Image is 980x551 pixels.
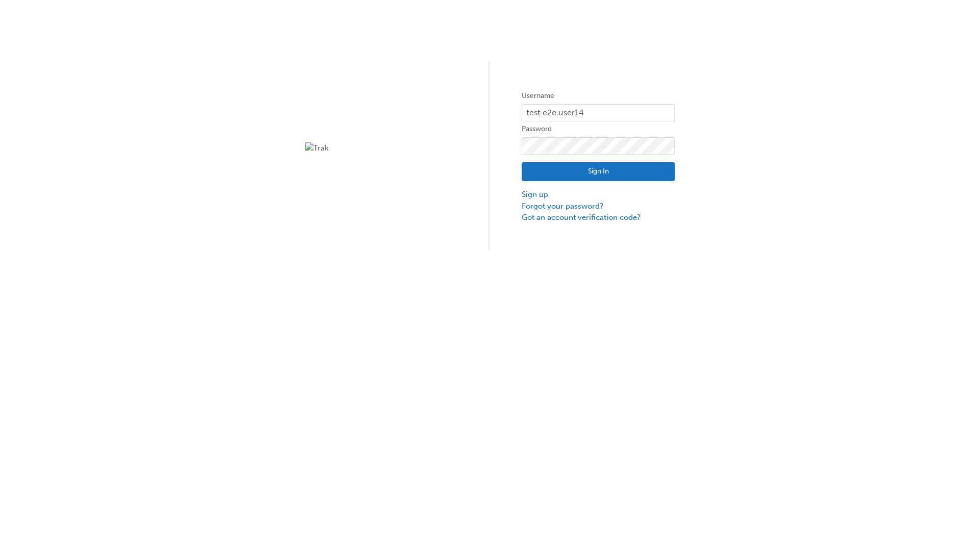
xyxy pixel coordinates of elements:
[522,104,675,121] input: Username
[305,142,458,154] img: Trak
[522,201,675,212] a: Forgot your password?
[522,212,675,223] a: Got an account verification code?
[522,162,675,182] button: Sign In
[522,90,675,102] label: Username
[522,189,675,201] a: Sign up
[522,123,675,135] label: Password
